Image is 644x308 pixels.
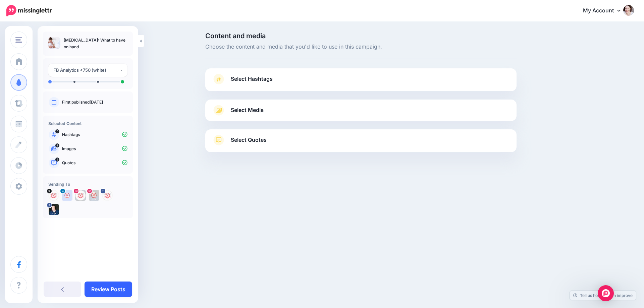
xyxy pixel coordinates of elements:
div: FB Analytics <750 (white) [53,66,119,74]
a: My Account [576,3,634,19]
p: Quotes [62,160,127,166]
h4: Sending To [48,182,127,187]
span: Select Media [231,106,264,115]
button: FB Analytics [48,64,127,77]
img: 448479c1b9c370d37a6994e4b924ceea_thumb.jpg [48,37,60,49]
img: user_default_image.png [62,190,72,201]
img: Q47ZFdV9-23892.jpg [48,190,59,201]
img: Missinglettr [6,5,52,16]
a: [DATE] [90,100,103,105]
span: 0 [55,129,59,133]
a: Tell us how we can improve [570,291,636,300]
span: 4 [55,143,59,147]
a: Select Hashtags [212,74,510,91]
p: First published [62,99,127,105]
img: 293356615_413924647436347_5319703766953307182_n-bsa103635.jpg [48,204,59,215]
img: 171614132_153822223321940_582953623993691943_n-bsa102292.jpg [75,190,86,201]
h4: Selected Content [48,121,127,126]
img: menu.png [15,37,22,43]
p: Images [62,146,127,152]
p: Hashtags [62,132,127,138]
a: Select Quotes [212,135,510,152]
span: Select Hashtags [231,74,273,83]
p: [MEDICAL_DATA]: What to have on hand [64,37,127,50]
span: Content and media [205,33,517,39]
img: 294267531_452028763599495_8356150534574631664_n-bsa103634.png [102,190,113,201]
img: 117675426_2401644286800900_3570104518066085037_n-bsa102293.jpg [89,190,99,201]
span: Choose the content and media that you'd like to use in this campaign. [205,43,517,51]
span: 8 [55,158,59,162]
a: Select Media [212,105,510,116]
span: Select Quotes [231,135,267,144]
div: Open Intercom Messenger [598,285,614,301]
